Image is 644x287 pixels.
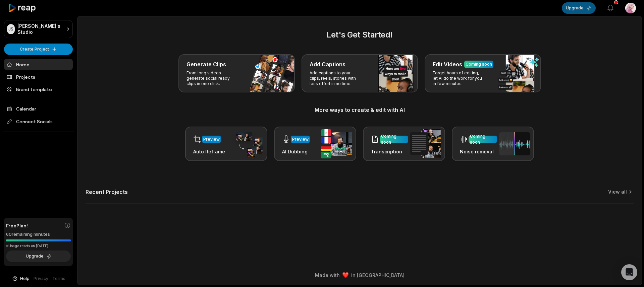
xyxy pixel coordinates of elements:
p: Forget hours of editing, let AI do the work for you in few minutes. [433,70,485,86]
h3: Add Captions [310,60,345,68]
div: Preview [203,136,220,142]
a: Brand template [4,84,73,95]
h2: Recent Projects [86,189,128,195]
img: auto_reframe.png [232,131,263,157]
div: Coming soon [466,61,492,67]
h3: Auto Reframe [193,148,225,155]
div: Made with in [GEOGRAPHIC_DATA] [84,272,636,279]
div: 60 remaining minutes [6,231,71,238]
span: Help [20,276,30,282]
button: Upgrade [6,250,71,262]
img: transcription.png [410,129,441,158]
img: ai_dubbing.png [321,129,352,158]
button: Upgrade [562,2,596,14]
h3: Generate Clips [186,60,226,68]
h3: Transcription [371,148,408,155]
h3: Noise removal [460,148,497,155]
img: heart emoji [342,272,348,278]
div: Coming soon [381,133,407,145]
a: Home [4,59,73,70]
div: *Usage resets on [DATE] [6,243,71,248]
span: Connect Socials [4,116,73,128]
a: View all [608,189,627,195]
button: Create Project [4,44,73,55]
h3: AI Dubbing [282,148,310,155]
img: noise_removal.png [499,132,530,155]
p: From long videos generate social ready clips in one click. [186,70,238,86]
h3: Edit Videos [433,60,462,68]
a: Calendar [4,103,73,114]
button: Help [12,276,30,282]
h3: More ways to create & edit with AI [86,106,634,114]
p: [PERSON_NAME]'s Studio [17,23,63,35]
a: Privacy [34,276,48,282]
span: Free Plan! [6,222,28,229]
div: Coming soon [470,133,496,145]
p: Add captions to your clips, reels, stories with less effort in no time. [310,70,362,86]
div: JS [7,24,15,34]
a: Terms [52,276,65,282]
a: Projects [4,71,73,82]
h2: Let's Get Started! [86,29,634,41]
div: Open Intercom Messenger [621,264,637,280]
div: Preview [292,136,309,142]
